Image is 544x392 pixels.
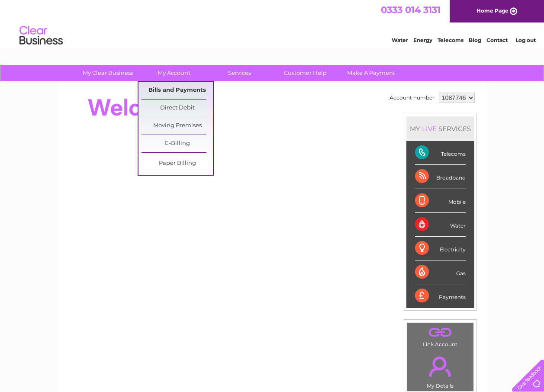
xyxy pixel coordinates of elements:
a: Make A Payment [335,65,407,81]
td: Link Account [407,322,474,350]
div: Gas [415,260,466,284]
a: . [409,351,471,382]
a: My Account [138,65,209,81]
a: Services [204,65,275,81]
a: Telecoms [438,37,464,43]
a: Water [392,37,408,43]
a: Paper Billing [142,155,213,172]
a: Direct Debit [142,100,213,117]
div: Water [415,213,466,237]
img: logo.png [19,22,63,49]
a: E-Billing [142,135,213,152]
div: Broadband [415,165,466,189]
div: Telecoms [415,141,466,165]
a: 0333 014 3131 [381,4,441,15]
div: Electricity [415,237,466,260]
a: Energy [413,37,432,43]
a: Log out [515,37,536,43]
a: Customer Help [270,65,341,81]
a: Blog [469,37,481,43]
div: Clear Business is a trading name of Verastar Limited (registered in [GEOGRAPHIC_DATA] No. 3667643... [68,5,477,42]
a: Contact [486,37,508,43]
a: My Clear Business [72,65,144,81]
a: Bills and Payments [142,82,213,99]
td: Account number [387,90,437,105]
td: My Details [407,349,474,392]
div: Mobile [415,189,466,213]
div: LIVE [420,125,438,133]
div: MY SERVICES [406,116,474,141]
a: Moving Premises [142,117,213,135]
a: . [409,325,471,340]
div: Payments [415,284,466,308]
